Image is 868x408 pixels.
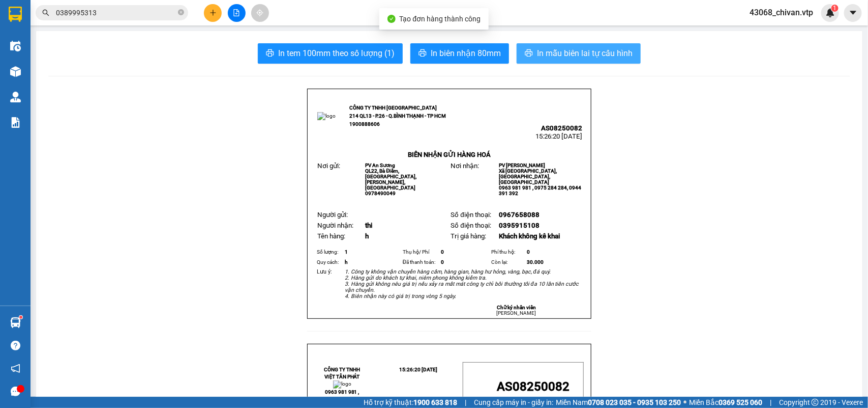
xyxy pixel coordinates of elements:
[683,400,686,404] span: ⚪️
[741,6,821,19] span: 43068_chivan.vtp
[35,61,118,69] strong: BIÊN NHẬN GỬI HÀNG HOÁ
[474,397,553,408] span: Cung cấp máy in - giấy in:
[542,124,583,132] span: AS08250082
[826,8,835,17] img: icon-new-feature
[333,380,351,389] img: logo
[410,43,509,64] button: printerIn biên nhận 80mm
[78,71,94,86] span: Nơi nhận:
[408,151,491,158] strong: BIÊN NHẬN GỬI HÀNG HOÁ
[10,71,21,86] span: Nơi gửi:
[689,397,762,408] span: Miền Bắc
[418,49,427,59] span: printer
[527,259,544,265] span: 30.000
[365,168,416,191] span: QL22, Bà Điểm, [GEOGRAPHIC_DATA], [PERSON_NAME], [GEOGRAPHIC_DATA]
[499,185,581,196] span: 0963 981 981 , 0975 284 284, 0944 391 392
[315,257,343,267] td: Quy cách:
[233,9,240,16] span: file-add
[831,5,839,12] sup: 1
[278,47,395,60] span: In tem 100mm theo số lượng (1)
[10,41,21,51] img: warehouse-icon
[317,211,348,219] span: Người gửi:
[209,9,217,16] span: plus
[719,398,762,406] strong: 0369 525 060
[537,47,633,60] span: In mẫu biên lai tự cấu hình
[465,397,466,408] span: |
[490,396,577,407] span: PV [PERSON_NAME]
[35,74,65,79] span: PV An Sương
[9,7,22,22] img: logo-vxr
[364,397,457,408] span: Hỗ trợ kỹ thuật:
[178,8,184,18] span: close-circle
[11,387,20,396] span: message
[251,4,269,22] button: aim
[317,162,340,170] span: Nơi gửi:
[536,132,583,140] span: 15:26:20 [DATE]
[401,247,439,257] td: Thụ hộ/ Phí
[256,9,263,16] span: aim
[833,5,836,12] span: 1
[10,23,23,48] img: logo
[499,222,540,229] span: 0395915108
[97,46,143,53] span: 15:10:23 [DATE]
[10,92,21,102] img: warehouse-icon
[11,364,20,373] span: notification
[527,249,530,255] span: 0
[349,105,446,127] strong: CÔNG TY TNHH [GEOGRAPHIC_DATA] 214 QL13 - P.26 - Q.BÌNH THẠNH - TP HCM 1900888606
[431,47,501,60] span: In biên nhận 80mm
[315,247,343,257] td: Số lượng:
[496,310,536,316] span: [PERSON_NAME]
[490,257,525,267] td: Còn lại:
[258,43,403,64] button: printerIn tem 100mm theo số lượng (1)
[10,117,21,128] img: solution-icon
[441,249,444,255] span: 0
[499,168,557,185] span: Xã [GEOGRAPHIC_DATA], [GEOGRAPHIC_DATA], [GEOGRAPHIC_DATA]
[178,9,184,15] span: close-circle
[317,112,336,120] img: logo
[204,4,222,22] button: plus
[525,49,533,59] span: printer
[365,162,395,168] span: PV An Sương
[317,222,353,229] span: Người nhận:
[56,7,176,18] input: Tìm tên, số ĐT hoặc mã đơn
[451,232,486,240] span: Trị giá hàng:
[400,15,481,23] span: Tạo đơn hàng thành công
[499,211,540,219] span: 0967658088
[844,4,862,22] button: caret-down
[497,305,536,310] strong: Chữ ký nhân viên
[365,222,372,229] span: thi
[413,398,457,406] strong: 1900 633 818
[317,268,332,275] span: Lưu ý:
[451,162,479,170] span: Nơi nhận:
[383,380,434,406] img: logo
[497,379,570,394] span: AS08250082
[317,232,345,240] span: Tên hàng:
[849,8,858,17] span: caret-down
[556,397,681,408] span: Miền Nam
[10,317,21,328] img: warehouse-icon
[324,367,360,379] strong: CÔNG TY TNHH VIỆT TÂN PHÁT
[102,71,141,83] span: PV [PERSON_NAME]
[365,191,396,196] span: 0978490049
[588,398,681,406] strong: 0708 023 035 - 0935 103 250
[770,397,771,408] span: |
[42,9,49,16] span: search
[499,232,560,240] span: Khách không kê khai
[11,341,20,350] span: question-circle
[26,16,82,55] strong: CÔNG TY TNHH [GEOGRAPHIC_DATA] 214 QL13 - P.26 - Q.BÌNH THẠNH - TP HCM 1900888606
[387,15,396,23] span: check-circle
[401,257,439,267] td: Đã thanh toán:
[345,249,348,255] span: 1
[812,399,819,406] span: copyright
[451,211,491,219] span: Số điện thoại:
[400,367,438,372] span: 15:26:20 [DATE]
[345,268,579,300] em: 1. Công ty không vận chuyển hàng cấm, hàng gian, hàng hư hỏng, vàng, bạc, đá quý. 2. Hàng gửi do ...
[451,222,491,229] span: Số điện thoại:
[365,232,369,240] span: h
[517,43,641,64] button: printerIn mẫu biên lai tự cấu hình
[499,162,545,168] span: PV [PERSON_NAME]
[345,259,348,265] span: h
[441,259,444,265] span: 0
[567,104,583,120] img: qr-code
[228,4,246,22] button: file-add
[266,49,274,59] span: printer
